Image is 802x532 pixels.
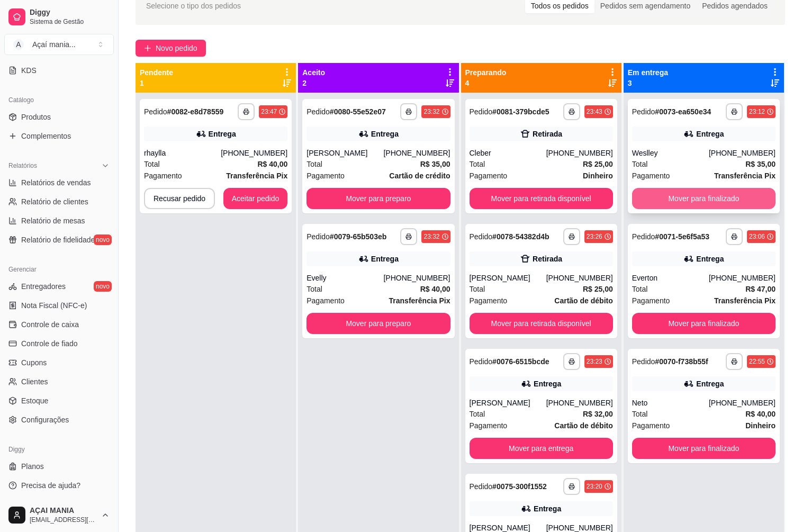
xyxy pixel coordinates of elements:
[136,40,206,57] button: Novo pedido
[470,398,546,408] div: [PERSON_NAME]
[4,34,114,55] button: Select a team
[389,172,450,180] strong: Cartão de crédito
[745,160,776,168] strong: R$ 35,00
[4,231,114,248] a: Relatório de fidelidadenovo
[307,170,345,182] span: Pagamento
[696,378,724,389] div: Entrega
[307,283,322,295] span: Total
[696,129,724,139] div: Entrega
[144,148,221,158] div: rhaylla
[4,193,114,210] a: Relatório de clientes
[632,232,655,241] span: Pedido
[21,235,95,245] span: Relatório de fidelidade
[423,232,439,241] div: 23:32
[140,67,173,78] p: Pendente
[655,107,711,116] strong: # 0073-ea650e34
[554,421,612,430] strong: Cartão de débito
[4,354,114,371] a: Cupons
[4,502,114,528] button: AÇAI MANIA[EMAIL_ADDRESS][DOMAIN_NAME]
[632,357,655,366] span: Pedido
[21,177,91,188] span: Relatórios de vendas
[4,411,114,428] a: Configurações
[583,172,613,180] strong: Dinheiro
[307,295,345,306] span: Pagamento
[745,421,776,430] strong: Dinheiro
[4,392,114,409] a: Estoque
[470,188,613,209] button: Mover para retirada disponível
[30,17,110,26] span: Sistema de Gestão
[144,44,151,52] span: plus
[587,107,602,116] div: 23:43
[30,8,110,17] span: Diggy
[4,4,114,30] a: DiggySistema de Gestão
[492,232,549,241] strong: # 0078-54382d4b
[749,107,765,116] div: 23:12
[714,296,776,305] strong: Transferência Pix
[709,398,776,408] div: [PHONE_NUMBER]
[4,92,114,109] div: Catálogo
[221,148,287,158] div: [PHONE_NUMBER]
[302,67,325,78] p: Aceito
[21,112,51,122] span: Produtos
[307,188,450,209] button: Mover para preparo
[4,458,114,475] a: Planos
[632,313,776,334] button: Mover para finalizado
[470,107,493,116] span: Pedido
[465,78,507,88] p: 4
[534,378,561,389] div: Entrega
[144,188,215,209] button: Recusar pedido
[749,232,765,241] div: 23:06
[226,172,287,180] strong: Transferência Pix
[21,376,48,387] span: Clientes
[420,285,450,293] strong: R$ 40,00
[167,107,224,116] strong: # 0082-e8d78559
[30,516,97,524] span: [EMAIL_ADDRESS][DOMAIN_NAME]
[470,408,485,420] span: Total
[383,148,450,158] div: [PHONE_NUMBER]
[470,438,613,459] button: Mover para entrega
[534,503,561,514] div: Entrega
[554,296,612,305] strong: Cartão de débito
[546,398,613,408] div: [PHONE_NUMBER]
[632,188,776,209] button: Mover para finalizado
[587,482,602,491] div: 23:20
[4,212,114,229] a: Relatório de mesas
[21,461,44,472] span: Planos
[632,408,648,420] span: Total
[546,148,613,158] div: [PHONE_NUMBER]
[144,170,182,182] span: Pagamento
[330,232,386,241] strong: # 0079-65b503eb
[302,78,325,88] p: 2
[632,283,648,295] span: Total
[470,295,508,306] span: Pagamento
[261,107,277,116] div: 23:47
[533,129,562,139] div: Retirada
[307,107,330,116] span: Pedido
[745,285,776,293] strong: R$ 47,00
[4,441,114,458] div: Diggy
[632,273,709,283] div: Everton
[383,273,450,283] div: [PHONE_NUMBER]
[21,395,48,406] span: Estoque
[4,278,114,295] a: Entregadoresnovo
[21,281,66,292] span: Entregadores
[156,42,197,54] span: Novo pedido
[4,477,114,494] a: Precisa de ajuda?
[4,174,114,191] a: Relatórios de vendas
[21,480,80,491] span: Precisa de ajuda?
[144,107,167,116] span: Pedido
[470,313,613,334] button: Mover para retirada disponível
[307,148,383,158] div: [PERSON_NAME]
[209,129,236,139] div: Entrega
[587,357,602,366] div: 23:23
[546,273,613,283] div: [PHONE_NUMBER]
[4,109,114,125] a: Produtos
[470,158,485,170] span: Total
[709,148,776,158] div: [PHONE_NUMBER]
[632,438,776,459] button: Mover para finalizado
[655,232,709,241] strong: # 0071-5e6f5a53
[21,414,69,425] span: Configurações
[4,261,114,278] div: Gerenciar
[4,62,114,79] a: KDS
[32,39,76,50] div: Açaí mania ...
